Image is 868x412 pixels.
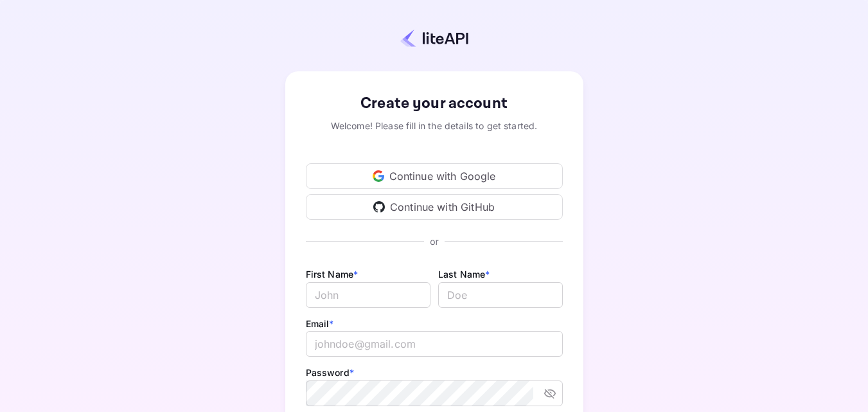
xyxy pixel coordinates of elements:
label: Email [306,318,334,329]
img: liteapi [400,29,468,48]
div: Continue with Google [306,163,563,189]
input: Doe [438,282,563,308]
input: johndoe@gmail.com [306,331,563,357]
div: Continue with GitHub [306,194,563,220]
label: Password [306,367,354,378]
label: First Name [306,269,359,280]
div: Welcome! Please fill in the details to get started. [306,119,563,132]
input: John [306,282,430,308]
label: Last Name [438,269,490,280]
button: toggle password visibility [538,382,562,405]
div: Create your account [306,92,563,115]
